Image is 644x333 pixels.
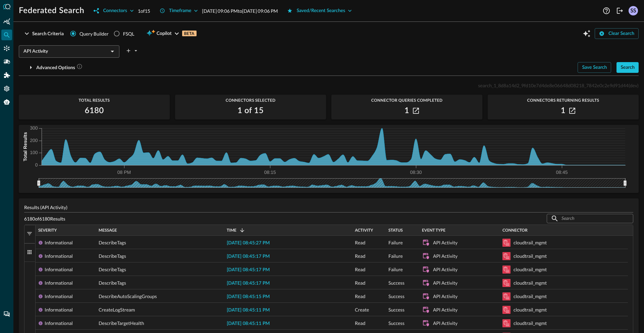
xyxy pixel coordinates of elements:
[422,228,445,233] span: Event Type
[227,254,270,259] span: [DATE] 08:45:17 PM
[1,309,12,320] div: Chat
[614,5,625,16] button: Logout
[85,105,104,116] h2: 6180
[19,62,87,73] button: Advanced Options
[103,7,127,15] div: Connectors
[433,249,458,263] div: API Activity
[99,249,126,263] span: DescribeTags
[433,263,458,276] div: API Activity
[169,7,192,15] div: Timeframe
[561,212,618,225] input: Search
[388,276,405,290] span: Success
[1,43,12,54] div: Connectors
[502,252,511,260] svg: Amazon Security Lake
[24,215,65,222] p: 6180 of 6180 Results
[514,290,547,303] div: cloudtrail_mgmt
[601,5,612,16] button: Help
[297,7,345,15] div: Saved/Recent Searches
[227,228,236,233] span: Time
[405,105,409,116] h2: 1
[433,303,458,317] div: API Activity
[433,276,458,290] div: API Activity
[355,290,365,303] span: Read
[478,83,629,88] span: search_1_8d8a14d2_9fd10e7d4de8e06648d08218_7842e0c2e9d91d44
[502,292,511,300] svg: Amazon Security Lake
[142,28,200,39] button: CopilotBETA
[99,228,117,233] span: Message
[388,228,403,233] span: Status
[99,290,157,303] span: DescribeAutoScalingGroups
[502,279,511,287] svg: Amazon Security Lake
[488,98,639,103] span: Connectors Returning Results
[45,303,73,317] div: Informational
[355,317,365,330] span: Read
[410,170,422,175] tspan: 08:30
[581,28,592,39] button: Open Query Copilot
[264,170,276,175] tspan: 08:15
[629,6,638,15] div: SS
[355,263,365,276] span: Read
[125,45,140,56] button: plus-arrow-button
[1,97,12,107] div: Query Agent
[514,317,547,330] div: cloudtrail_mgmt
[138,7,150,14] p: 1 of 15
[227,241,270,245] span: [DATE] 08:45:27 PM
[388,303,405,317] span: Success
[514,276,547,290] div: cloudtrail_mgmt
[1,83,12,94] div: Settings
[331,98,482,103] span: Connector Queries Completed
[99,303,135,317] span: CreateLogStream
[355,249,365,263] span: Read
[514,236,547,249] div: cloudtrail_mgmt
[45,276,73,290] div: Informational
[45,290,73,303] div: Informational
[283,5,356,16] button: Saved/Recent Searches
[22,132,28,161] tspan: Total Results
[45,236,73,249] div: Informational
[616,62,639,73] button: Search
[514,303,547,317] div: cloudtrail_mgmt
[227,308,270,313] span: [DATE] 08:45:11 PM
[388,236,403,249] span: Failure
[433,290,458,303] div: API Activity
[227,281,270,286] span: [DATE] 08:45:17 PM
[502,306,511,314] svg: Amazon Security Lake
[227,268,270,272] span: [DATE] 08:45:17 PM
[2,70,12,81] div: Addons
[182,31,197,36] p: BETA
[227,294,270,299] span: [DATE] 08:45:15 PM
[582,63,607,72] div: Save Search
[237,105,264,116] h2: 1 of 15
[35,162,38,168] tspan: 0
[1,30,12,40] div: Federated Search
[19,5,84,16] h1: Federated Search
[355,303,369,317] span: Create
[355,276,365,290] span: Read
[595,28,639,39] button: Clear Search
[621,63,635,72] div: Search
[355,228,373,233] span: Activity
[157,30,172,38] span: Copilot
[556,170,568,175] tspan: 08:45
[90,5,138,16] button: Connectors
[1,16,12,27] div: Summary Insights
[36,63,83,72] div: Advanced Options
[514,263,547,276] div: cloudtrail_mgmt
[21,47,106,56] input: Select an Event Type
[202,7,278,14] p: [DATE] 09:06 PM to [DATE] 09:06 PM
[38,228,57,233] span: Severity
[388,290,405,303] span: Success
[1,56,12,67] div: Pipelines
[561,105,566,116] h2: 1
[99,263,126,276] span: DescribeTags
[99,236,126,249] span: DescribeTags
[433,317,458,330] div: API Activity
[514,249,547,263] div: cloudtrail_mgmt
[45,317,73,330] div: Informational
[175,98,326,103] span: Connectors Selected
[502,266,511,274] svg: Amazon Security Lake
[502,228,528,233] span: Connector
[227,321,270,326] span: [DATE] 08:45:11 PM
[24,204,633,211] p: Results (API Activity)
[578,62,611,73] button: Save Search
